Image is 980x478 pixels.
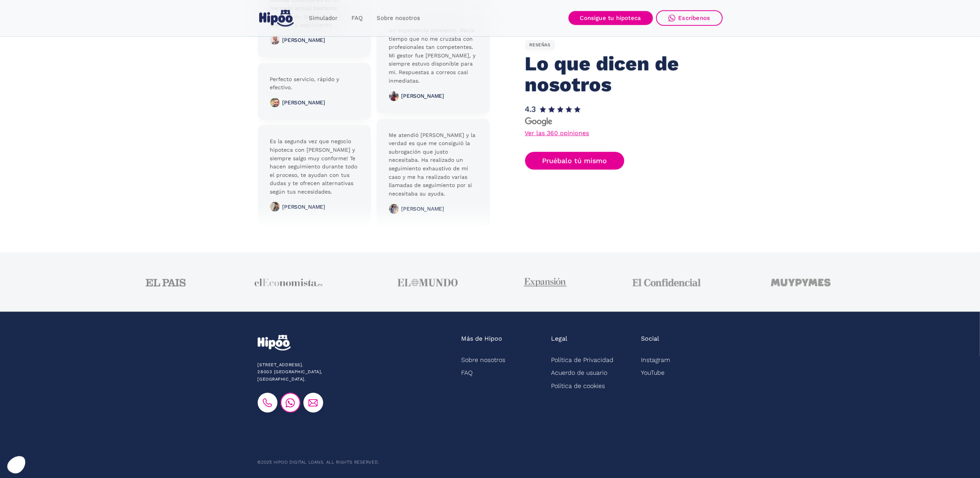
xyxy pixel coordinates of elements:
[525,40,555,50] div: RESEÑAS
[258,7,296,30] a: home
[551,353,614,366] a: Política de Privacidad
[344,11,370,26] a: FAQ
[551,366,608,379] a: Acuerdo de usuario
[525,105,536,114] h1: 4.3
[258,459,379,466] div: ©2025 Hipoo Digital Loans. All rights reserved.
[641,366,665,379] a: YouTube
[525,53,704,95] h2: Lo que dicen de nosotros
[461,335,502,343] div: Más de Hipoo
[656,10,723,26] a: Escríbenos
[461,366,473,379] a: FAQ
[525,130,589,136] a: Ver las 360 opiniones
[525,152,625,170] a: Pruébalo tú mismo
[551,379,605,392] a: Política de cookies
[641,353,670,366] a: Instagram
[302,11,344,26] a: Simulador
[258,362,370,383] div: [STREET_ADDRESS]. 28003 [GEOGRAPHIC_DATA], [GEOGRAPHIC_DATA].
[679,15,710,22] div: Escríbenos
[568,11,653,25] a: Consigue tu hipoteca
[641,335,660,343] div: Social
[461,353,505,366] a: Sobre nosotros
[370,11,427,26] a: Sobre nosotros
[551,335,568,343] div: Legal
